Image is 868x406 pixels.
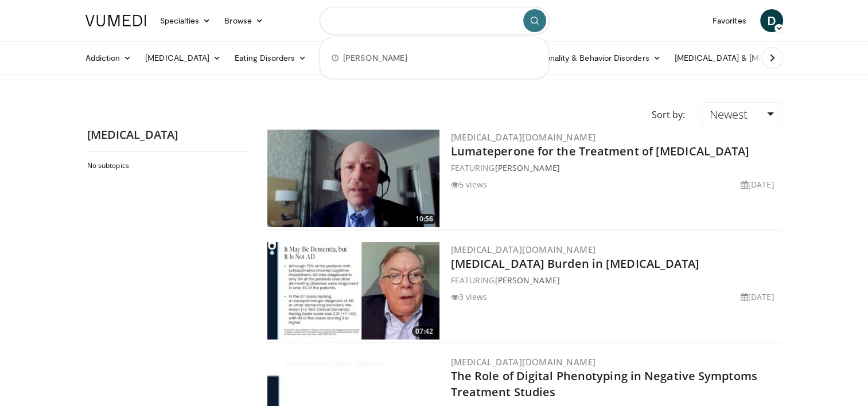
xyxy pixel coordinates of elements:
li: 3 views [451,291,488,303]
li: [DATE] [741,291,774,303]
a: [MEDICAL_DATA] [313,46,403,69]
a: The Role of Digital Phenotyping in Negative Symptoms Treatment Studies [451,368,757,400]
h2: No subtopics [87,161,245,170]
a: Eating Disorders [228,46,313,69]
img: VuMedi Logo [85,15,146,26]
div: FEATURING [451,274,779,286]
a: Browse [217,9,270,32]
img: 6c34b92e-f75f-42a7-8625-93f205b7c84d.300x170_q85_crop-smart_upscale.jpg [267,130,439,227]
a: Favorites [706,9,753,32]
span: [PERSON_NAME] [343,52,407,64]
a: Addiction [79,46,139,69]
h2: [MEDICAL_DATA] [87,127,248,142]
span: Newest [709,107,747,122]
a: Personality & Behavior Disorders [522,46,667,69]
li: [DATE] [741,178,774,190]
a: [MEDICAL_DATA][DOMAIN_NAME] [451,244,596,255]
div: Sort by: [643,102,693,127]
a: [MEDICAL_DATA] [138,46,228,69]
a: [MEDICAL_DATA] Burden in [MEDICAL_DATA] [451,256,700,271]
a: D [760,9,783,32]
a: Newest [702,102,781,127]
a: Specialties [153,9,218,32]
a: 07:42 [267,242,439,339]
input: Search topics, interventions [320,7,549,34]
li: 5 views [451,178,488,190]
a: Lumateperone for the Treatment of [MEDICAL_DATA] [451,143,750,159]
a: 10:56 [267,130,439,227]
a: [MEDICAL_DATA][DOMAIN_NAME] [451,356,596,368]
a: [MEDICAL_DATA] & [MEDICAL_DATA] [668,46,832,69]
a: [PERSON_NAME] [495,275,559,286]
a: [MEDICAL_DATA][DOMAIN_NAME] [451,131,596,143]
span: 07:42 [412,326,437,337]
a: [PERSON_NAME] [495,162,559,173]
img: b06c26fe-b7d3-4810-b704-e4e8ec990cb4.300x170_q85_crop-smart_upscale.jpg [267,242,439,339]
span: 10:56 [412,214,437,224]
div: FEATURING [451,162,779,174]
